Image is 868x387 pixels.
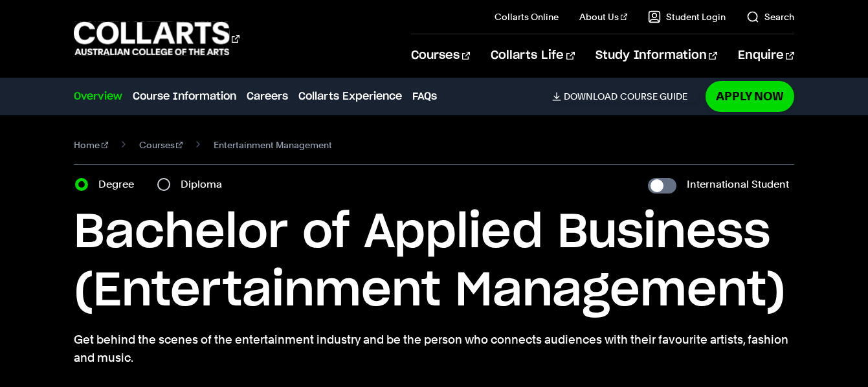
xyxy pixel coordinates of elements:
[579,10,627,23] a: About Us
[74,136,108,154] a: Home
[648,10,726,23] a: Student Login
[74,20,239,57] div: Go to homepage
[687,175,789,193] label: International Student
[495,10,559,23] a: Collarts Online
[706,81,794,111] a: Apply Now
[98,175,142,193] label: Degree
[746,10,794,23] a: Search
[133,89,236,104] a: Course Information
[74,331,794,367] p: Get behind the scenes of the entertainment industry and be the person who connects audiences with...
[595,34,717,77] a: Study Information
[214,136,332,154] span: Entertainment Management
[412,89,437,104] a: FAQs
[491,34,574,77] a: Collarts Life
[738,34,794,77] a: Enquire
[139,136,183,154] a: Courses
[564,91,618,102] span: Download
[74,204,794,320] h1: Bachelor of Applied Business (Entertainment Management)
[298,89,402,104] a: Collarts Experience
[411,34,470,77] a: Courses
[181,175,230,193] label: Diploma
[74,89,122,104] a: Overview
[552,91,698,102] a: DownloadCourse Guide
[247,89,288,104] a: Careers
